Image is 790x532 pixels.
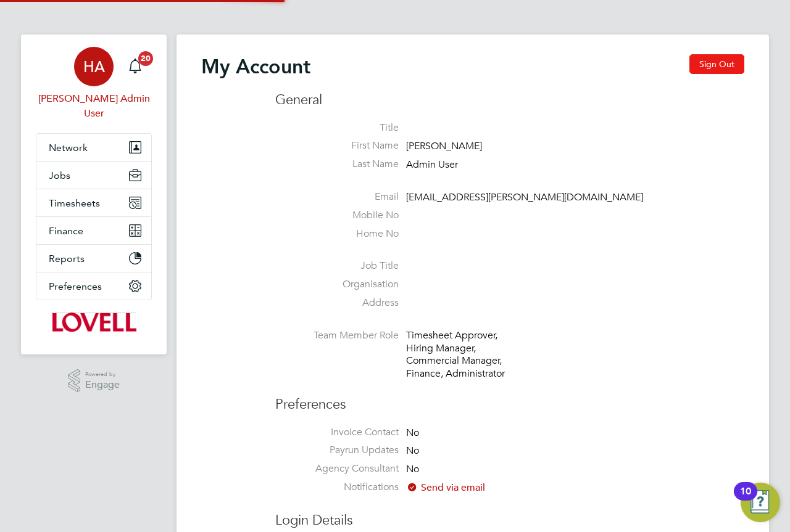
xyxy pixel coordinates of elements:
[406,445,419,457] span: No
[275,481,399,494] label: Notifications
[275,209,399,222] label: Mobile No
[36,272,151,300] button: Preferences
[49,170,70,181] span: Jobs
[275,444,399,457] label: Payrun Updates
[36,217,151,244] button: Finance
[85,380,120,390] span: Engage
[275,426,399,439] label: Invoice Contact
[85,369,120,380] span: Powered by
[36,245,151,272] button: Reports
[275,139,399,152] label: First Name
[49,280,102,292] span: Preferences
[21,35,167,354] nav: Main navigation
[275,383,744,414] h3: Preferences
[275,462,399,475] label: Agency Consultant
[741,483,780,522] button: Open Resource Center, 10 new notifications
[51,313,136,332] img: lovell-logo-retina.png
[275,190,399,203] label: Email
[36,91,152,121] span: Hays Admin User
[49,197,100,209] span: Timesheets
[406,141,482,153] span: [PERSON_NAME]
[36,313,152,332] a: Go to home page
[406,463,419,475] span: No
[406,427,419,439] span: No
[406,481,485,494] span: Send via email
[36,162,151,189] button: Jobs
[275,297,399,309] label: Address
[406,158,458,171] span: Admin User
[49,225,83,237] span: Finance
[406,191,643,203] span: [EMAIL_ADDRESS][PERSON_NAME][DOMAIN_NAME]
[275,260,399,272] label: Job Title
[138,51,153,66] span: 20
[68,369,120,393] a: Powered byEngage
[275,227,399,240] label: Home No
[740,491,751,507] div: 10
[123,47,148,86] a: 20
[275,329,399,342] label: Team Member Role
[83,59,105,75] span: HA
[201,54,310,79] h2: My Account
[275,278,399,291] label: Organisation
[275,158,399,171] label: Last Name
[275,121,399,134] label: Title
[406,329,523,380] div: Timesheet Approver, Hiring Manager, Commercial Manager, Finance, Administrator
[275,91,744,109] h3: General
[36,47,152,121] a: HA[PERSON_NAME] Admin User
[49,142,88,153] span: Network
[49,253,85,264] span: Reports
[36,134,151,161] button: Network
[689,54,744,74] button: Sign Out
[36,189,151,216] button: Timesheets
